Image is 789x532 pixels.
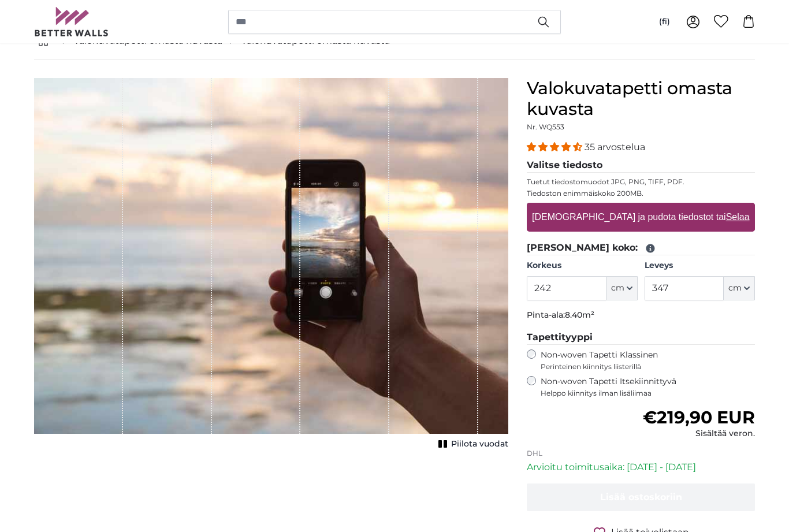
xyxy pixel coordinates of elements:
span: Helppo kiinnitys ilman lisäliimaa [541,389,755,399]
button: (fi) [650,12,679,32]
p: Arvioitu toimitusaika: [DATE] - [DATE] [527,461,755,475]
button: Piilota vuodat [435,437,508,453]
span: 35 arvostelua [585,142,645,153]
span: Nr. WQ553 [527,123,564,132]
p: Pinta-ala: [527,310,755,322]
button: cm [606,277,638,301]
span: Perinteinen kiinnitys liisterillä [541,363,755,372]
span: €219,90 EUR [643,407,755,429]
legend: Tapettityyppi [527,331,755,345]
label: Leveys [645,261,755,272]
span: Piilota vuodat [451,439,508,451]
p: DHL [527,449,755,459]
p: Tuetut tiedostomuodot JPG, PNG, TIFF, PDF. [527,178,755,187]
span: 8.40m² [565,310,594,321]
label: Non-woven Tapetti Klassinen [541,350,755,372]
span: 4.34 stars [527,142,585,153]
button: cm [724,277,755,301]
p: Tiedoston enimmäiskoko 200MB. [527,189,755,199]
span: cm [728,283,742,295]
span: Lisää ostoskoriin [600,492,682,503]
div: Sisältää veron. [643,429,755,440]
div: 1 of 1 [34,79,508,453]
h1: Valokuvatapetti omasta kuvasta [527,79,755,120]
legend: Valitse tiedosto [527,159,755,173]
legend: [PERSON_NAME] koko: [527,241,755,256]
span: cm [611,283,624,295]
u: Selaa [726,213,750,222]
label: [DEMOGRAPHIC_DATA] ja pudota tiedostot tai [527,206,754,229]
label: Non-woven Tapetti Itsekiinnittyvä [541,377,755,399]
label: Korkeus [527,261,637,272]
img: Betterwalls [34,7,109,36]
button: Lisää ostoskoriin [527,484,755,512]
